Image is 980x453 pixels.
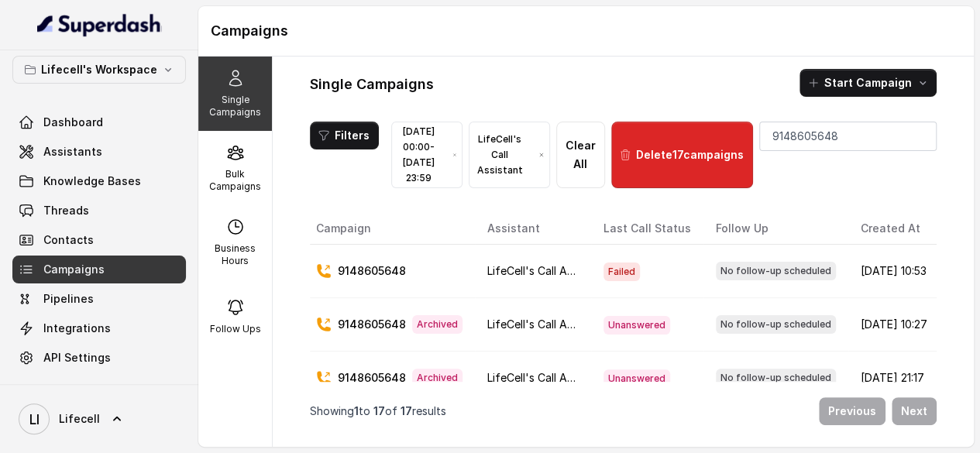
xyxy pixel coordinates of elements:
th: Last Call Status [591,213,703,245]
span: 17 [373,404,385,417]
a: Contacts [12,226,186,254]
button: Start Campaign [799,69,937,97]
span: Assistants [43,144,102,160]
span: Integrations [43,321,111,336]
a: Campaigns [12,256,186,283]
span: Unanswered [603,369,670,388]
input: Search by Phone Number [759,122,937,151]
th: Assistant [475,213,591,245]
span: No follow-up scheduled [716,315,836,334]
span: Knowledge Bases [43,173,141,189]
th: Follow Up [703,213,848,245]
p: Follow Ups [210,323,261,335]
button: Lifecell's Workspace [12,56,186,84]
span: LifeCell's Call Assistant [487,317,607,331]
a: API Settings [12,344,186,372]
p: Business Hours [205,242,266,267]
h1: Campaigns [211,19,961,43]
span: Contacts [43,232,94,248]
button: Previous [819,397,885,425]
span: API Settings [43,350,111,365]
span: No follow-up scheduled [716,369,836,387]
p: Bulk Campaigns [205,168,266,193]
a: Threads [12,197,186,225]
th: Campaign [310,213,475,245]
img: light.svg [37,12,162,37]
span: Campaigns [43,262,105,277]
td: [DATE] 10:27 [848,298,943,352]
a: Assistants [12,138,186,166]
button: Delete17campaigns [611,122,753,188]
h1: Single Campaigns [310,72,434,97]
span: Archived [412,369,462,387]
a: Dashboard [12,108,186,136]
a: Knowledge Bases [12,167,186,195]
span: LifeCell's Call Assistant [487,371,607,384]
p: 9148605648 [338,370,406,386]
div: LifeCell's Call Assistant [474,132,545,178]
span: No follow-up scheduled [716,262,836,280]
p: Lifecell's Workspace [41,60,157,79]
button: Filters [310,122,379,149]
button: Next [892,397,937,425]
text: LI [29,411,40,427]
p: Single Campaigns [205,94,266,118]
span: Archived [412,315,462,334]
a: Integrations [12,314,186,342]
span: Pipelines [43,291,94,307]
p: Showing to of results [310,403,446,419]
span: 17 [401,404,412,417]
span: Threads [43,203,89,218]
p: 9148605648 [338,263,406,279]
th: Created At [848,213,943,245]
button: Clear All [556,122,605,188]
span: Failed [603,263,640,281]
span: Lifecell [59,411,100,427]
button: [DATE] 00:00- [DATE] 23:59 [391,122,462,188]
button: LifeCell's Call Assistant [469,122,550,188]
nav: Pagination [310,388,937,434]
span: Unanswered [603,316,670,335]
td: [DATE] 10:53 [848,245,943,298]
span: 1 [354,404,359,417]
p: 9148605648 [338,317,406,332]
td: [DATE] 21:17 [848,352,943,405]
div: [DATE] 00:00 - [DATE] 23:59 [397,124,457,186]
span: Dashboard [43,115,103,130]
a: Lifecell [12,397,186,441]
a: Pipelines [12,285,186,313]
span: LifeCell's Call Assistant [487,264,607,277]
